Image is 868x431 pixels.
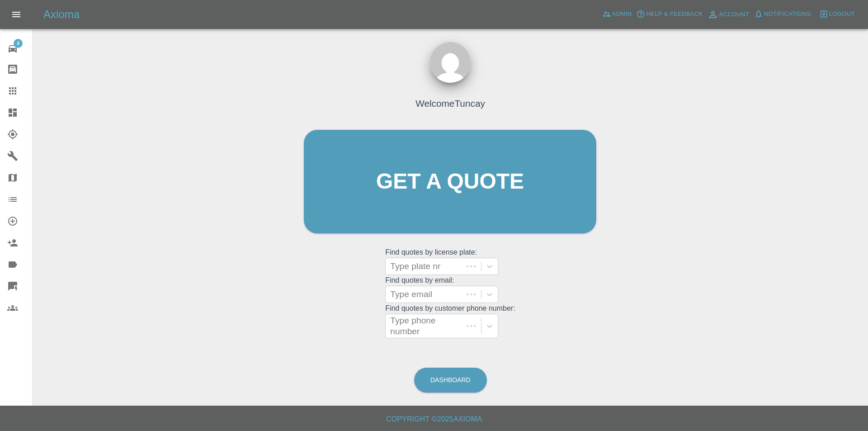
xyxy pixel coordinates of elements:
[600,7,634,21] a: Admin
[7,413,861,426] h6: Copyright © 2025 Axioma
[612,9,632,19] span: Admin
[43,7,80,22] h5: Axioma
[14,39,23,48] span: 4
[304,130,596,233] a: Get a quote
[646,9,703,19] span: Help & Feedback
[705,7,752,22] a: Account
[719,9,750,20] span: Account
[829,9,855,19] span: Logout
[385,248,515,275] grid: Find quotes by license plate:
[5,4,27,25] button: Open drawer
[817,7,857,21] button: Logout
[752,7,813,21] button: Notifications
[390,315,458,337] div: Type phone number
[634,7,705,21] button: Help & Feedback
[414,368,487,393] a: Dashboard
[764,9,811,19] span: Notifications
[415,96,485,110] h4: Welcome Tuncay
[385,276,515,303] grid: Find quotes by email:
[430,42,471,83] img: ...
[385,304,515,338] grid: Find quotes by customer phone number:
